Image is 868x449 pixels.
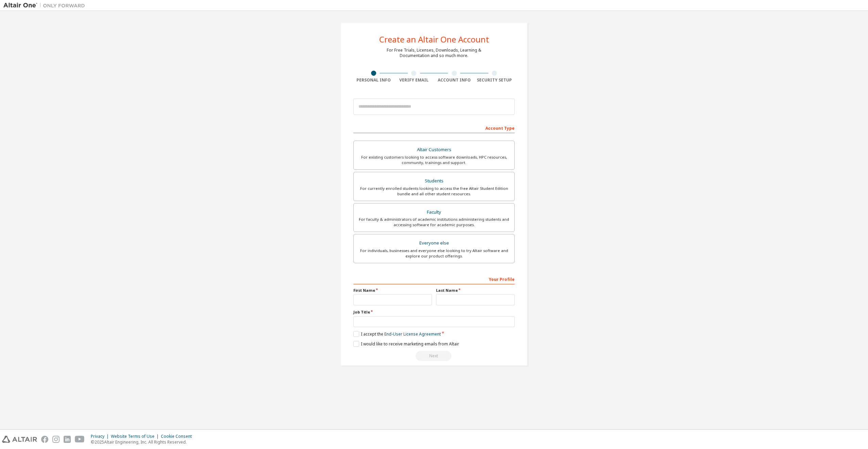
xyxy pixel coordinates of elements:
[358,176,510,186] div: Students
[358,238,510,248] div: Everyone else
[353,288,432,293] label: First Name
[52,436,60,443] img: instagram.svg
[358,186,510,197] div: For currently enrolled students looking to access the free Altair Student Edition bundle and all ...
[161,434,196,439] div: Cookie Consent
[358,217,510,228] div: For faculty & administrators of academic institutions administering students and accessing softwa...
[111,434,161,439] div: Website Terms of Use
[3,2,88,9] img: Altair One
[358,145,510,155] div: Altair Customers
[474,77,515,83] div: Security Setup
[436,288,515,293] label: Last Name
[353,122,515,133] div: Account Type
[353,341,459,347] label: I would like to receive marketing emails from Altair
[358,155,510,165] div: For existing customers looking to access software downloads, HPC resources, community, trainings ...
[64,436,71,443] img: linkedin.svg
[353,331,441,337] label: I accept the
[353,77,394,83] div: Personal Info
[2,436,37,443] img: altair_logo.svg
[358,248,510,259] div: For individuals, businesses and everyone else looking to try Altair software and explore our prod...
[91,434,111,439] div: Privacy
[91,439,196,445] p: © 2025 Altair Engineering, Inc. All Rights Reserved.
[353,351,515,361] div: Read and acccept EULA to continue
[434,77,474,83] div: Account Info
[353,309,515,315] label: Job Title
[387,48,481,58] div: For Free Trials, Licenses, Downloads, Learning & Documentation and so much more.
[41,436,48,443] img: facebook.svg
[358,208,510,217] div: Faculty
[353,273,515,284] div: Your Profile
[394,77,434,83] div: Verify Email
[75,436,85,443] img: youtube.svg
[379,35,489,43] div: Create an Altair One Account
[384,331,441,337] a: End-User License Agreement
